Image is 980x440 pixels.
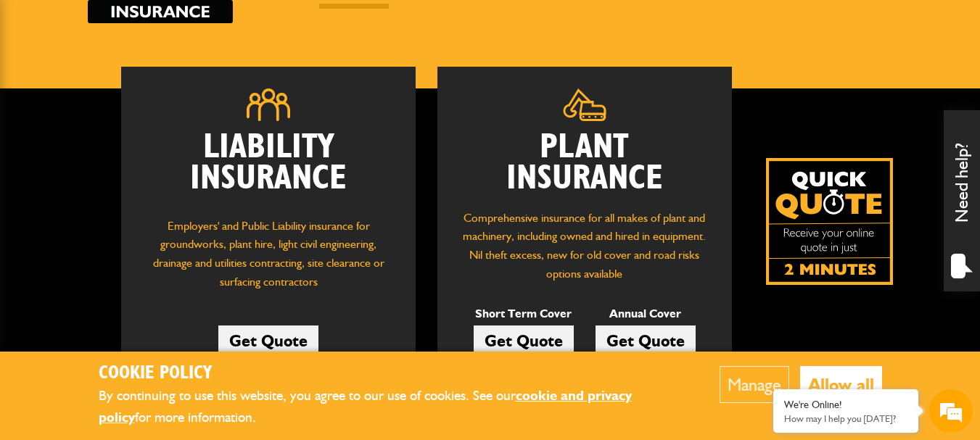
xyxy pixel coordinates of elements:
[784,413,907,424] p: How may I help you today?
[800,366,882,403] button: Allow all
[459,132,710,194] h2: Plant Insurance
[99,387,632,426] a: cookie and privacy policy
[944,110,980,291] div: Need help?
[218,325,318,356] a: Get Quote
[596,325,696,356] a: Get Quote
[99,385,675,429] p: By continuing to use this website, you agree to our use of cookies. See our for more information.
[596,304,696,323] p: Annual Cover
[143,217,394,299] p: Employers' and Public Liability insurance for groundworks, plant hire, light civil engineering, d...
[766,158,893,285] a: Get your insurance quote isn just 2-minutes
[474,304,574,323] p: Short Term Cover
[143,132,394,202] h2: Liability Insurance
[784,399,907,411] div: We're Online!
[720,366,789,403] button: Manage
[99,362,675,385] h2: Cookie Policy
[474,325,574,356] a: Get Quote
[766,158,893,285] img: Quick Quote
[459,209,710,283] p: Comprehensive insurance for all makes of plant and machinery, including owned and hired in equipm...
